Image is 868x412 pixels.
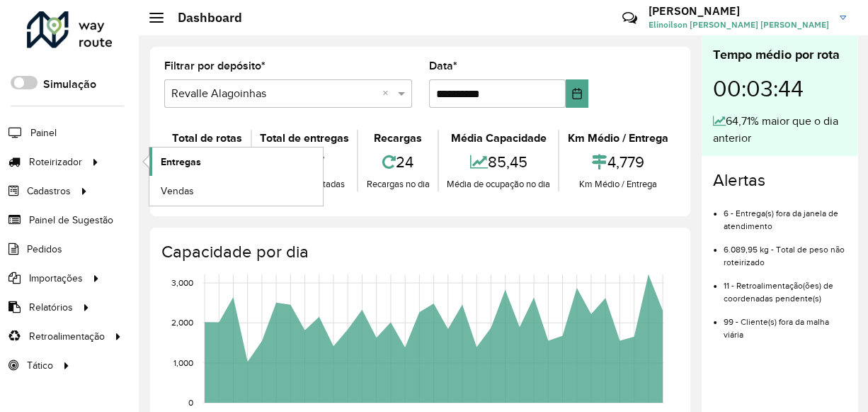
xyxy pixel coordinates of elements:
span: Painel de Sugestão [29,213,113,228]
a: Contato Rápido [615,3,645,33]
div: Km Médio / Entrega [563,177,673,191]
text: 1,000 [173,358,193,367]
span: Retroalimentação [29,329,105,344]
span: Elinoilson [PERSON_NAME] [PERSON_NAME] [649,18,829,31]
div: Tempo médio por rota [713,45,846,65]
span: Tático [27,358,53,373]
li: 11 - Retroalimentação(ões) de coordenadas pendente(s) [724,269,846,305]
h3: [PERSON_NAME] [649,4,829,18]
div: Recargas [362,130,434,147]
div: 4,779 [563,147,673,177]
a: Entregas [149,147,323,176]
text: 3,000 [171,278,193,287]
span: Clear all [382,85,394,102]
span: Importações [29,271,83,286]
span: Vendas [161,184,194,199]
h4: Alertas [713,170,846,191]
h2: Dashboard [164,10,242,26]
span: Pedidos [27,242,62,257]
div: Média Capacidade [442,130,555,147]
div: 00:03:44 [713,65,846,113]
h4: Capacidade por dia [161,242,676,262]
div: Total de rotas [168,130,247,147]
div: Total de entregas [256,130,354,147]
span: Entregas [161,155,201,169]
div: 85,45 [442,147,555,177]
span: Roteirizador [29,155,82,169]
div: 24 [362,147,434,177]
li: 6.089,95 kg - Total de peso não roteirizado [724,233,846,269]
div: Recargas no dia [362,177,434,191]
span: Cadastros [27,184,71,199]
label: Data [429,57,457,74]
label: Filtrar por depósito [164,57,265,74]
div: 64,71% maior que o dia anterior [713,113,846,147]
div: Km Médio / Entrega [563,130,673,147]
a: Vendas [149,177,323,205]
li: 6 - Entrega(s) fora da janela de atendimento [724,196,846,233]
button: Choose Date [566,79,588,108]
label: Simulação [43,76,96,93]
span: Relatórios [29,300,73,315]
li: 99 - Cliente(s) fora da malha viária [724,305,846,341]
text: 0 [188,398,193,407]
div: Média de ocupação no dia [442,177,555,191]
text: 2,000 [171,318,193,327]
span: Painel [30,126,57,140]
